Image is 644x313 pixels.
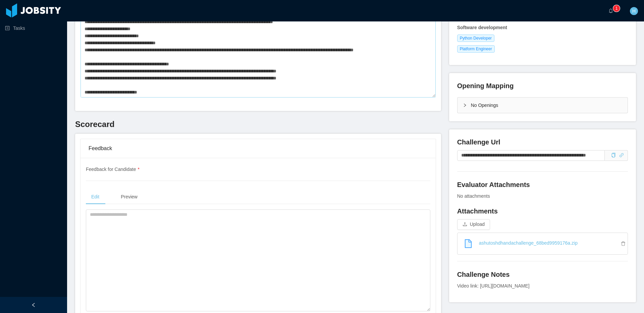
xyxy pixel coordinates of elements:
[621,241,628,246] a: Remove file
[457,283,628,290] div: Video link: [URL][DOMAIN_NAME]
[75,119,441,130] h3: Scorecard
[619,153,624,158] i: icon: link
[608,8,613,13] i: icon: bell
[86,189,105,204] div: Edit
[619,152,624,158] a: icon: link
[613,5,620,12] sup: 1
[458,98,628,113] div: icon: rightNo Openings
[115,189,143,204] div: Preview
[457,45,495,53] span: Platform Engineer
[5,21,62,35] a: icon: profileTasks
[457,180,628,189] h4: Evaluator Attachments
[632,7,636,15] span: H
[457,35,494,42] span: Python Developer
[457,25,507,30] strong: Software development
[615,5,618,12] p: 1
[621,241,628,246] i: icon: delete
[89,139,428,158] div: Feedback
[463,236,628,250] a: ashutoshdhandachallenge_68bed9959176a.zip
[457,222,490,227] span: icon: uploadUpload
[460,236,476,252] a: icon: file
[457,193,628,200] div: No attachments
[463,103,467,107] i: icon: right
[611,152,616,159] div: Copy
[457,137,628,147] h4: Challenge Url
[457,219,490,230] button: icon: uploadUpload
[457,270,628,279] h4: Challenge Notes
[464,239,473,248] i: icon: file
[457,206,628,216] h4: Attachments
[457,81,514,90] h4: Opening Mapping
[86,167,140,172] span: Feedback for Candidate
[611,153,616,158] i: icon: copy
